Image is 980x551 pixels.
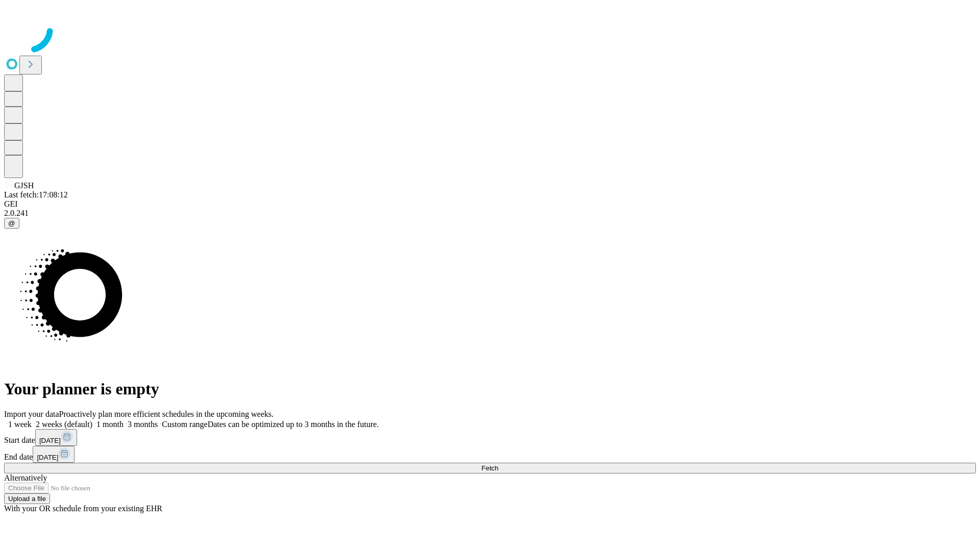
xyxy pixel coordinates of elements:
[128,420,158,429] span: 3 months
[481,464,498,472] span: Fetch
[4,463,976,473] button: Fetch
[208,420,379,429] span: Dates can be optimized up to 3 months in the future.
[4,190,68,199] span: Last fetch: 17:08:12
[8,420,32,429] span: 1 week
[4,209,976,218] div: 2.0.241
[59,410,274,418] span: Proactively plan more efficient schedules in the upcoming weeks.
[39,437,61,444] span: [DATE]
[4,504,162,513] span: With your OR schedule from your existing EHR
[162,420,207,429] span: Custom range
[4,380,976,398] h1: Your planner is empty
[4,493,50,504] button: Upload a file
[35,429,77,446] button: [DATE]
[14,181,34,190] span: GJSH
[33,446,75,463] button: [DATE]
[8,219,15,227] span: @
[4,199,976,209] div: GEI
[96,420,124,429] span: 1 month
[37,454,58,461] span: [DATE]
[36,420,92,429] span: 2 weeks (default)
[4,410,59,418] span: Import your data
[4,429,976,446] div: Start date
[4,218,19,229] button: @
[4,446,976,463] div: End date
[4,473,47,482] span: Alternatively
